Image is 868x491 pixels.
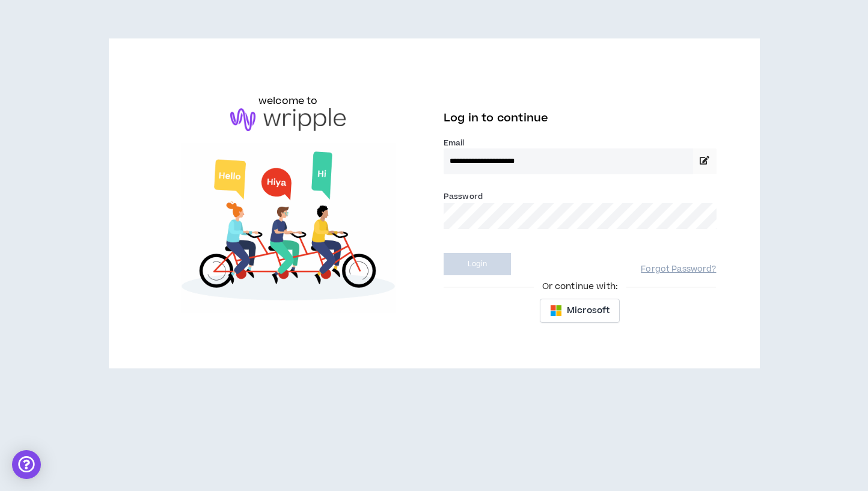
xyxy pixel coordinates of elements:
span: Log in to continue [444,111,548,126]
h6: welcome to [258,94,318,108]
a: Forgot Password? [641,264,716,275]
label: Email [444,138,717,148]
img: logo-brand.png [230,108,346,131]
label: Password [444,191,483,202]
button: Microsoft [540,299,620,323]
div: Open Intercom Messenger [12,450,41,479]
button: Login [444,253,511,275]
span: Or continue with: [534,280,626,293]
img: Welcome to Wripple [152,143,425,313]
span: Microsoft [567,304,610,317]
